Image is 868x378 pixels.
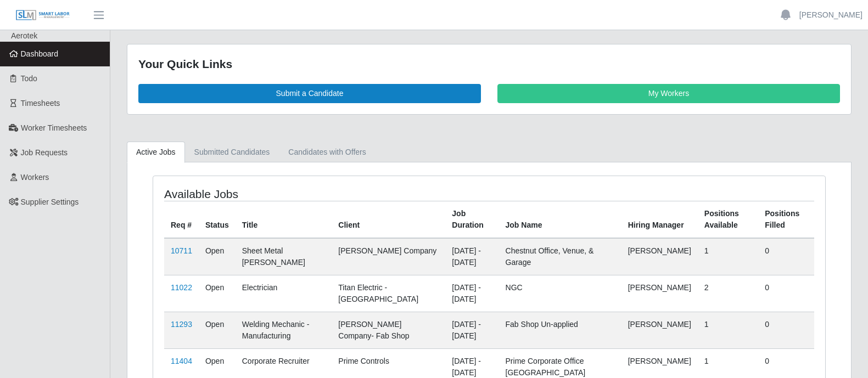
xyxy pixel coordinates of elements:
[171,283,192,292] a: 11022
[621,201,698,238] th: Hiring Manager
[236,201,332,238] th: Title
[127,142,185,163] a: Active Jobs
[199,238,236,275] td: Open
[621,238,698,275] td: [PERSON_NAME]
[499,238,621,275] td: Chestnut Office, Venue, & Garage
[11,31,37,40] span: Aerotek
[21,198,79,206] span: Supplier Settings
[499,312,621,348] td: Fab Shop Un-applied
[698,275,758,312] td: 2
[21,99,60,108] span: Timesheets
[332,312,445,348] td: [PERSON_NAME] Company- Fab Shop
[185,142,279,163] a: Submitted Candidates
[164,201,199,238] th: Req #
[236,275,332,312] td: Electrician
[758,238,814,275] td: 0
[171,357,192,365] a: 11404
[445,312,499,348] td: [DATE] - [DATE]
[758,312,814,348] td: 0
[199,275,236,312] td: Open
[236,312,332,348] td: Welding Mechanic - Manufacturing
[236,238,332,275] td: Sheet Metal [PERSON_NAME]
[799,9,863,21] a: [PERSON_NAME]
[138,55,840,73] div: Your Quick Links
[332,201,445,238] th: Client
[499,275,621,312] td: NGC
[445,201,499,238] th: Job Duration
[758,201,814,238] th: Positions Filled
[698,201,758,238] th: Positions Available
[445,238,499,275] td: [DATE] - [DATE]
[21,74,37,83] span: Todo
[332,238,445,275] td: [PERSON_NAME] Company
[332,275,445,312] td: Titan Electric - [GEOGRAPHIC_DATA]
[199,312,236,348] td: Open
[199,201,236,238] th: Status
[758,275,814,312] td: 0
[621,312,698,348] td: [PERSON_NAME]
[171,320,192,329] a: 11293
[171,246,192,255] a: 10711
[21,123,87,132] span: Worker Timesheets
[21,148,68,157] span: Job Requests
[15,9,70,21] img: SLM Logo
[21,173,49,182] span: Workers
[698,238,758,275] td: 1
[164,187,425,201] h4: Available Jobs
[279,142,375,163] a: Candidates with Offers
[698,312,758,348] td: 1
[21,49,59,58] span: Dashboard
[621,275,698,312] td: [PERSON_NAME]
[499,201,621,238] th: Job Name
[138,84,481,103] a: Submit a Candidate
[497,84,840,103] a: My Workers
[445,275,499,312] td: [DATE] - [DATE]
